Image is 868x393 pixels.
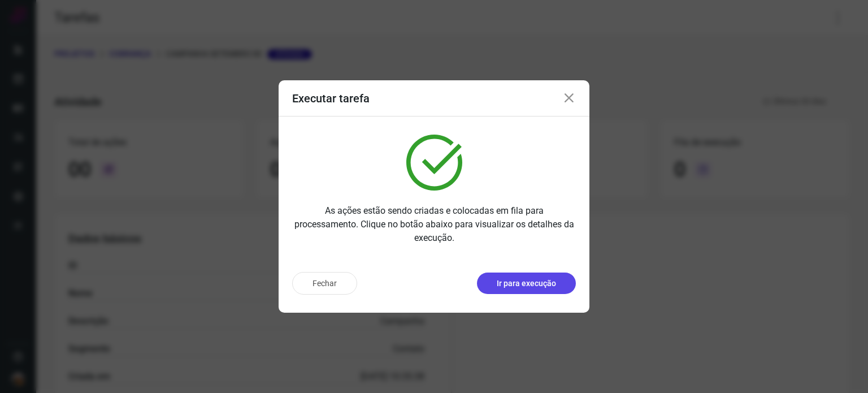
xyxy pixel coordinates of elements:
button: Ir para execução [477,273,576,294]
button: Fechar [292,272,357,295]
img: verified.svg [406,135,462,191]
h3: Executar tarefa [292,92,370,105]
p: As ações estão sendo criadas e colocadas em fila para processamento. Clique no botão abaixo para ... [292,204,576,245]
p: Ir para execução [497,278,556,290]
